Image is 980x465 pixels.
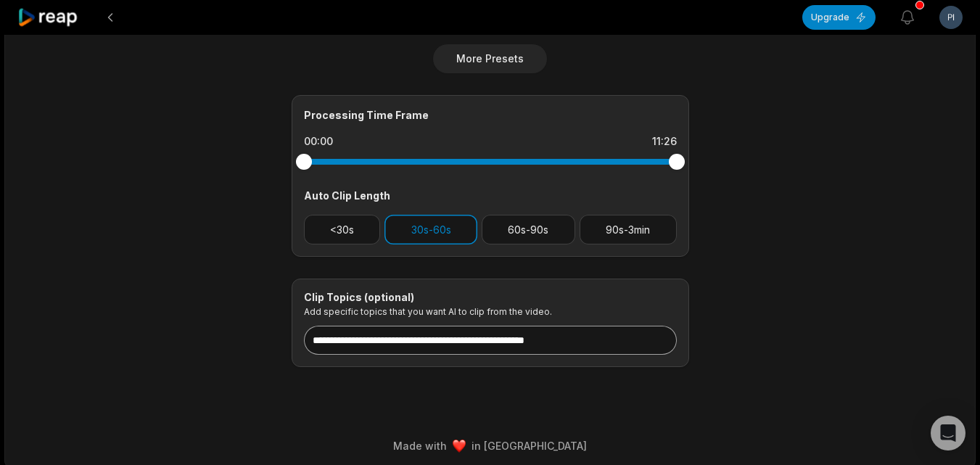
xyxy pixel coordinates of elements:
[304,306,677,317] p: Add specific topics that you want AI to clip from the video.
[384,215,477,244] button: 30s-60s
[304,291,677,304] div: Clip Topics (optional)
[580,215,677,244] button: 90s-3min
[304,107,677,123] div: Processing Time Frame
[304,134,333,149] div: 00:00
[453,440,466,453] img: heart emoji
[304,215,381,244] button: <30s
[433,44,547,73] button: More Presets
[802,5,876,30] button: Upgrade
[931,416,965,450] div: Open Intercom Messenger
[304,188,677,203] div: Auto Clip Length
[18,438,962,453] div: Made with in [GEOGRAPHIC_DATA]
[652,134,677,149] div: 11:26
[482,215,575,244] button: 60s-90s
